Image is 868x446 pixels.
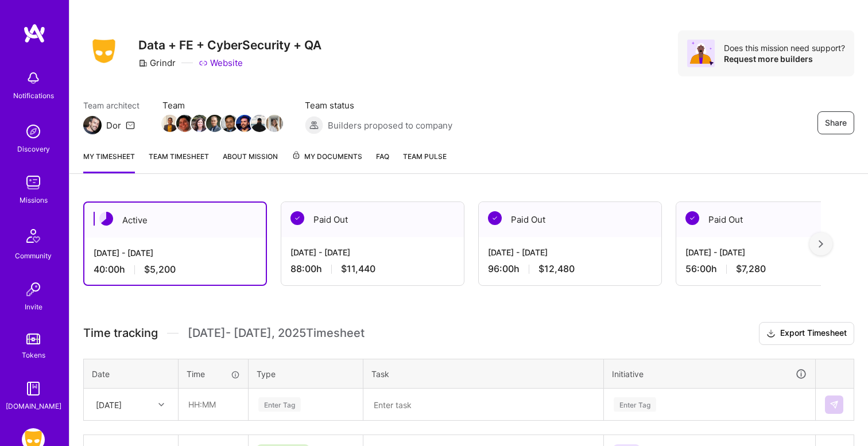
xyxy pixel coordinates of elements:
img: Paid Out [685,211,699,225]
img: guide book [22,377,45,400]
span: $11,440 [341,263,375,275]
img: Avatar [687,40,715,67]
img: Team Member Avatar [191,115,208,132]
span: Share [825,117,847,129]
img: Team Member Avatar [206,115,223,132]
div: Does this mission need support? [724,42,845,53]
span: Team Pulse [403,152,447,161]
i: icon Mail [126,121,135,130]
span: $7,280 [736,263,766,275]
span: $5,200 [144,263,176,276]
button: Export Timesheet [759,322,854,345]
a: Team timesheet [149,150,209,173]
div: [DATE] [96,398,122,410]
div: Community [15,250,52,262]
button: Share [817,111,854,134]
h3: Data + FE + CyberSecurity + QA [138,38,321,52]
div: 40:00 h [94,263,257,276]
img: Community [20,222,47,250]
div: 88:00 h [290,263,455,275]
div: [DATE] - [DATE] [685,246,850,258]
th: Type [249,359,363,389]
span: My Documents [292,150,362,163]
a: My Documents [292,150,362,173]
div: Enter Tag [614,395,656,413]
div: Invite [25,301,42,313]
div: 96:00 h [488,263,652,275]
span: Builders proposed to company [328,119,452,131]
div: Missions [20,194,48,206]
div: Discovery [17,143,50,155]
i: icon CompanyGray [138,59,148,68]
img: teamwork [22,171,45,194]
img: Team Member Avatar [251,115,268,132]
div: Paid Out [676,202,859,237]
div: Enter Tag [258,395,301,413]
img: Builders proposed to company [305,116,323,134]
span: [DATE] - [DATE] , 2025 Timesheet [188,326,365,340]
a: Team Member Avatar [177,114,192,133]
i: icon Download [766,328,776,340]
span: Time tracking [83,326,158,340]
div: [DATE] - [DATE] [94,247,257,259]
span: Team architect [83,99,139,111]
a: Team Member Avatar [237,114,252,133]
img: Invite [22,278,45,301]
img: bell [22,67,45,90]
th: Task [363,359,604,389]
a: My timesheet [83,150,135,173]
div: Initiative [612,367,807,381]
th: Date [84,359,179,389]
a: Team Member Avatar [207,114,222,133]
span: Team [162,99,282,111]
i: icon Chevron [158,402,164,408]
img: tokens [26,333,40,344]
img: Active [99,212,113,226]
div: Notifications [13,90,54,102]
a: Team Pulse [403,150,447,173]
div: Grindr [138,57,176,69]
a: Team Member Avatar [267,114,282,133]
img: Team Member Avatar [236,115,253,132]
div: Dor [106,119,121,131]
img: Team Architect [83,116,102,134]
div: [DATE] - [DATE] [488,246,652,258]
a: Website [199,57,243,69]
div: Active [84,203,266,238]
div: Time [187,368,240,380]
div: Request more builders [724,53,845,64]
div: Tokens [22,349,45,361]
a: Team Member Avatar [222,114,237,133]
span: Team status [305,99,452,111]
div: [DOMAIN_NAME] [6,400,61,412]
img: discovery [22,120,45,143]
a: Team Member Avatar [162,114,177,133]
a: Team Member Avatar [252,114,267,133]
div: Paid Out [479,202,661,237]
a: About Mission [223,150,278,173]
span: $12,480 [538,263,575,275]
img: Submit [830,400,839,409]
img: logo [23,23,46,44]
div: [DATE] - [DATE] [290,246,455,258]
img: Paid Out [488,211,502,225]
img: Team Member Avatar [266,115,283,132]
a: FAQ [376,150,389,173]
a: Team Member Avatar [192,114,207,133]
img: Team Member Avatar [176,115,193,132]
img: Team Member Avatar [161,115,179,132]
div: 56:00 h [685,263,850,275]
input: HH:MM [179,389,247,420]
img: Company Logo [83,36,125,67]
img: right [819,240,823,248]
img: Paid Out [290,211,304,225]
div: Paid Out [281,202,464,237]
img: Team Member Avatar [221,115,238,132]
